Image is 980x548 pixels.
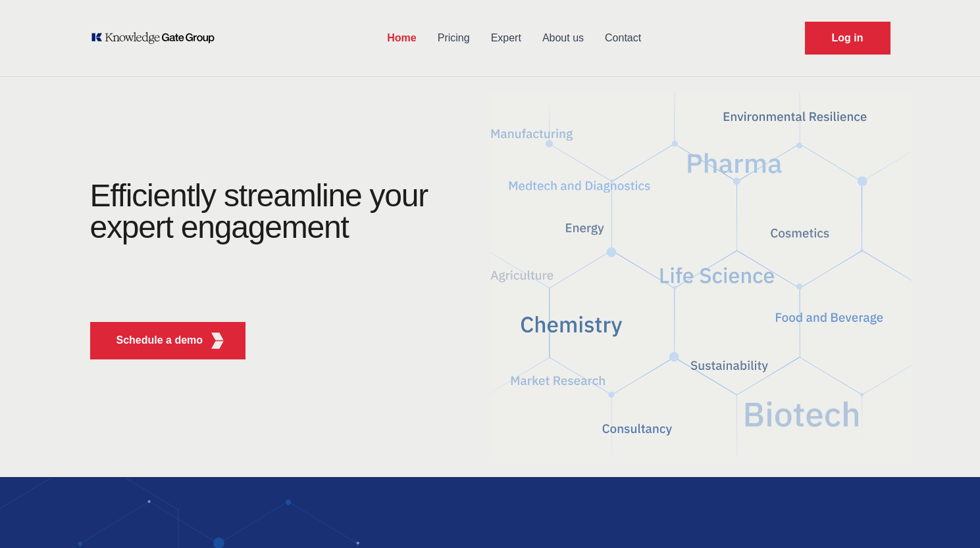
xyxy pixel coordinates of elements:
[116,332,203,348] p: Schedule a demo
[90,32,224,45] a: KOL Knowledge Platform: Talk to Key External Experts (KEE)
[480,21,532,55] a: Expert
[209,332,225,349] img: KGG Fifth Element RED
[594,21,652,55] a: Contact
[805,22,890,55] a: Request Demo
[90,322,246,359] button: Schedule a demoKGG Fifth Element RED
[376,21,426,55] a: Home
[490,85,912,464] img: KGG Fifth Element RED
[90,178,428,244] h1: Efficiently streamline your expert engagement
[532,21,594,55] a: About us
[427,21,480,55] a: Pricing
